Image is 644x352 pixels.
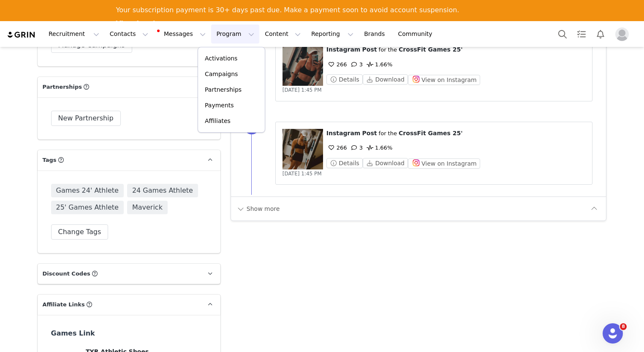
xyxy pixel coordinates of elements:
[363,74,408,85] button: Download
[7,7,347,16] body: Rich Text Area. Press ALT-0 for help.
[359,25,392,44] a: Brands
[154,25,211,44] button: Messages
[116,6,459,14] div: Your subscription payment is 30+ days past due. Make a payment soon to avoid account suspension.
[349,61,363,68] span: 3
[283,171,322,177] span: [DATE] 1:45 PM
[326,145,347,151] span: 266
[51,224,109,240] button: Change Tags
[105,25,153,44] button: Contacts
[326,158,363,168] button: Details
[127,201,168,214] span: Maverick
[306,25,359,44] button: Reporting
[399,130,462,136] span: CrossFit Games 25'
[43,300,85,309] span: Affiliate Links
[205,101,234,110] p: Payments
[326,129,586,138] p: ⁨ ⁩ ⁨ ⁩ for the ⁨ ⁩
[365,145,392,151] span: 1.66%
[43,25,104,44] button: Recruitment
[51,184,124,197] span: Games 24' Athlete
[205,54,237,63] p: Activations
[362,130,377,136] span: Post
[610,27,637,41] button: Profile
[236,202,280,216] button: Show more
[7,31,36,39] img: grin logo
[326,46,361,53] span: Instagram
[399,46,462,53] span: CrossFit Games 25'
[326,130,361,136] span: Instagram
[591,25,610,44] button: Notifications
[211,25,259,44] button: Program
[363,158,408,168] button: Download
[51,111,121,126] button: New Partnership
[408,158,480,169] button: View on Instagram
[603,323,623,344] iframe: Intercom live chat
[205,117,231,126] p: Affiliates
[408,75,480,85] button: View on Instagram
[326,61,347,68] span: 266
[408,160,480,166] a: View on Instagram
[205,85,242,94] p: Partnerships
[116,19,168,29] a: View Invoices
[326,74,363,85] button: Details
[326,45,586,54] p: ⁨ ⁩ ⁨ ⁩ for the ⁨ ⁩
[620,323,627,330] span: 8
[393,25,441,44] a: Community
[362,46,377,53] span: Post
[553,25,572,44] button: Search
[260,25,306,44] button: Content
[408,76,480,83] a: View on Instagram
[127,184,198,197] span: 24 Games Athlete
[283,87,322,93] span: [DATE] 1:45 PM
[51,328,187,338] h3: Games Link
[365,61,392,68] span: 1.66%
[205,70,238,79] p: Campaigns
[51,201,124,214] span: 25' Games Athlete
[615,27,629,41] img: placeholder-profile.jpg
[43,270,90,278] span: Discount Codes
[43,156,57,164] span: Tags
[349,145,363,151] span: 3
[43,83,82,91] span: Partnerships
[572,25,591,44] a: Tasks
